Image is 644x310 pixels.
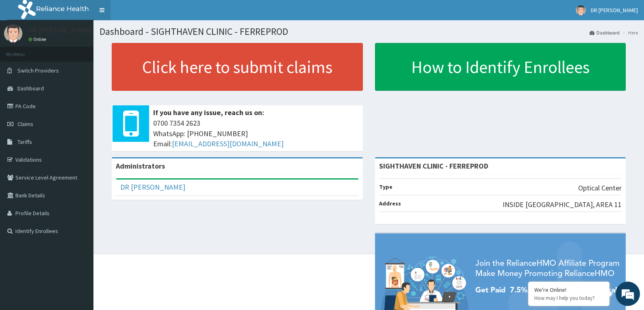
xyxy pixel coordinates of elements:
[112,43,363,91] a: Click here to submit claims
[591,6,638,14] span: DR [PERSON_NAME]
[590,29,620,36] a: Dashboard
[534,286,603,293] div: We're Online!
[620,29,638,36] li: Here
[534,295,603,301] p: How may I help you today?
[576,5,586,15] img: User Image
[4,24,22,43] img: User Image
[153,118,359,149] span: 0700 7354 2623 WhatsApp: [PHONE_NUMBER] Email:
[17,120,33,128] span: Claims
[153,108,264,117] b: If you have any issue, reach us on:
[503,199,622,210] p: INSIDE [GEOGRAPHIC_DATA], AREA 11
[172,139,284,148] a: [EMAIL_ADDRESS][DOMAIN_NAME]
[379,161,488,171] strong: SIGHTHAVEN CLINIC - FERREPROD
[28,26,92,34] p: DR [PERSON_NAME]
[379,183,392,190] b: Type
[100,26,638,37] h1: Dashboard - SIGHTHAVEN CLINIC - FERREPROD
[28,36,48,42] a: Online
[120,182,185,192] a: DR [PERSON_NAME]
[17,67,59,74] span: Switch Providers
[578,183,622,193] p: Optical Center
[17,138,32,145] span: Tariffs
[375,43,626,91] a: How to Identify Enrollees
[17,85,44,92] span: Dashboard
[379,200,401,207] b: Address
[116,161,165,171] b: Administrators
